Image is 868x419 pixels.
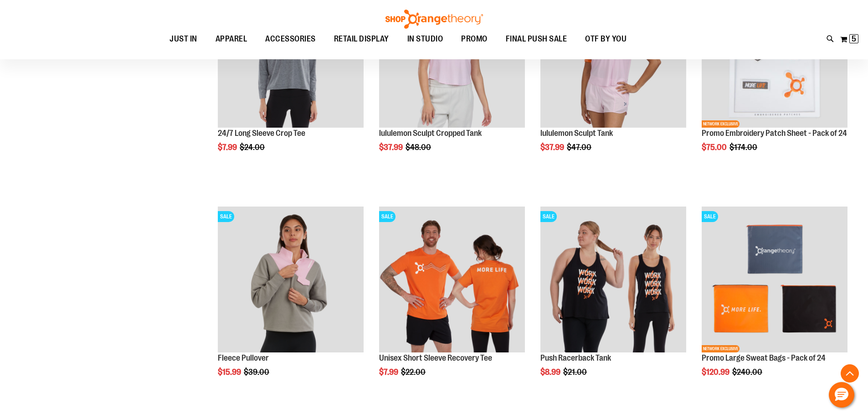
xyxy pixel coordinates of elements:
[461,29,488,49] span: PROMO
[702,211,718,222] span: SALE
[852,34,856,43] span: 5
[506,29,567,49] span: FINAL PUSH SALE
[160,29,206,50] a: JUST IN
[536,202,691,400] div: product
[379,211,395,222] span: SALE
[702,120,740,128] span: NETWORK EXCLUSIVE
[702,345,740,352] span: NETWORK EXCLUSIVE
[576,29,636,50] a: OTF BY YOU
[702,207,847,352] img: Product image for Large Sweat Bags - Pack of 24
[540,211,557,222] span: SALE
[540,207,686,354] a: Product image for Push Racerback TankSALE
[213,202,368,400] div: product
[334,29,389,49] span: RETAIL DISPLAY
[540,129,613,138] a: lululemon Sculpt Tank
[256,29,325,50] a: ACCESSORIES
[829,382,854,408] button: Hello, have a question? Let’s chat.
[218,129,305,138] a: 24/7 Long Sleeve Crop Tee
[379,143,404,152] span: $37.99
[218,207,364,354] a: Product image for Fleece PulloverSALE
[379,353,492,362] a: Unisex Short Sleeve Recovery Tee
[452,29,497,50] a: PROMO
[540,207,686,352] img: Product image for Push Racerback Tank
[379,367,400,377] span: $7.99
[540,353,611,362] a: Push Racerback Tank
[375,202,529,400] div: product
[218,353,269,362] a: Fleece Pullover
[169,29,197,49] span: JUST IN
[702,353,826,362] a: Promo Large Sweat Bags - Pack of 24
[540,143,565,152] span: $37.99
[406,143,432,152] span: $48.00
[240,143,266,152] span: $24.00
[729,143,759,152] span: $174.00
[379,129,482,138] a: lululemon Sculpt Cropped Tank
[407,29,443,49] span: IN STUDIO
[218,367,242,377] span: $15.99
[379,207,525,354] a: Product image for Unisex Short Sleeve Recovery TeeSALE
[216,29,247,49] span: APPAREL
[218,211,234,222] span: SALE
[218,143,238,152] span: $7.99
[585,29,627,49] span: OTF BY YOU
[702,129,847,138] a: Promo Embroidery Patch Sheet - Pack of 24
[697,202,852,400] div: product
[265,29,316,49] span: ACCESSORIES
[563,367,588,377] span: $21.00
[567,143,593,152] span: $47.00
[702,143,728,152] span: $75.00
[206,29,257,50] a: APPAREL
[218,207,364,352] img: Product image for Fleece Pullover
[325,29,398,50] a: RETAIL DISPLAY
[841,364,859,383] button: Back To Top
[702,207,847,354] a: Product image for Large Sweat Bags - Pack of 24SALENETWORK EXCLUSIVE
[732,367,764,377] span: $240.00
[702,367,731,377] span: $120.99
[244,367,271,377] span: $39.00
[379,207,525,352] img: Product image for Unisex Short Sleeve Recovery Tee
[398,29,452,50] a: IN STUDIO
[540,367,562,377] span: $8.99
[401,367,427,377] span: $22.00
[497,29,576,49] a: FINAL PUSH SALE
[384,10,484,29] img: Shop Orangetheory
